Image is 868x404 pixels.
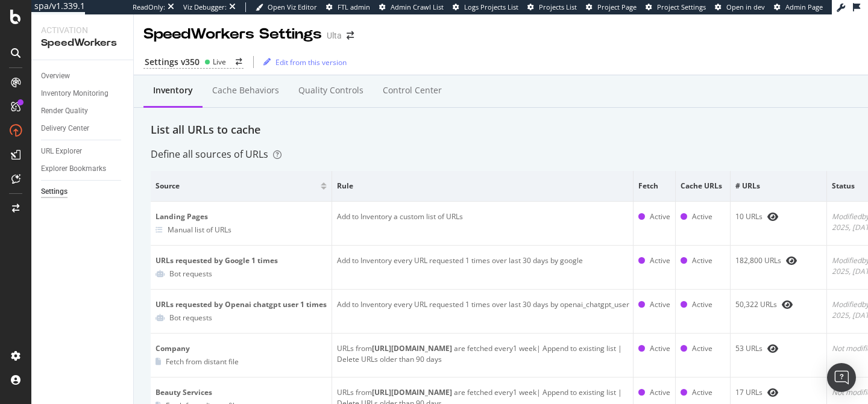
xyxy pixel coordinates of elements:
div: Overview [41,70,70,82]
b: [URL][DOMAIN_NAME] [372,343,452,353]
div: Settings v350 [145,56,200,68]
span: Project Settings [657,2,706,11]
a: FTL admin [326,2,370,12]
div: Active [650,343,670,354]
span: Projects List [539,2,577,11]
div: SpeedWorkers [41,36,124,50]
div: 50,322 URLs [735,299,822,310]
div: Inventory [153,84,193,96]
div: Bot requests [169,312,212,323]
span: Admin Crawl List [391,2,444,11]
div: Company [156,343,327,354]
a: Open in dev [715,2,765,12]
div: Define all sources of URLs [151,148,281,161]
a: Admin Page [774,2,823,12]
div: Settings [41,185,68,198]
div: Cache behaviors [212,84,279,96]
span: Logs Projects List [464,2,518,11]
div: Quality Controls [298,84,363,96]
a: Settings [41,185,125,198]
div: Control Center [383,84,442,96]
div: Activation [41,24,124,36]
a: Render Quality [41,105,125,117]
div: arrow-right-arrow-left [347,31,354,40]
a: Open Viz Editor [256,2,317,12]
div: URLs from are fetched every 1 week | Append to existing list | Delete URLs older than 90 days [337,343,628,365]
div: arrow-right-arrow-left [236,58,242,66]
div: 17 URLs [735,387,822,398]
div: Active [650,387,670,398]
div: Manual list of URLs [168,225,231,235]
div: Explorer Bookmarks [41,163,106,175]
div: ReadOnly: [133,2,165,12]
div: eye [767,212,778,222]
button: Edit from this version [259,52,347,72]
td: Add to Inventory every URL requested 1 times over last 30 days by openai_chatgpt_user [332,290,634,334]
div: URLs requested by Google 1 times [156,255,327,266]
a: Admin Crawl List [379,2,444,12]
a: Logs Projects List [453,2,518,12]
div: Open Intercom Messenger [827,363,856,392]
div: eye [782,300,793,309]
div: Landing Pages [156,211,327,222]
div: URLs requested by Openai chatgpt user 1 times [156,299,327,310]
div: 182,800 URLs [735,255,822,266]
div: SpeedWorkers Settings [143,24,322,45]
span: Rule [337,181,625,191]
div: Ulta [327,30,342,42]
span: # URLs [735,181,819,191]
td: Add to Inventory a custom list of URLs [332,202,634,246]
a: URL Explorer [41,145,125,158]
a: Project Page [586,2,637,12]
a: Project Settings [646,2,706,12]
a: Delivery Center [41,122,125,135]
div: Fetch from distant file [166,356,239,367]
div: eye [767,388,778,397]
div: Edit from this version [275,57,347,67]
span: Project Page [597,2,637,11]
b: [URL][DOMAIN_NAME] [372,387,452,397]
div: Active [692,387,712,398]
span: Source [156,181,318,191]
div: eye [767,344,778,353]
div: Viz Debugger: [183,2,227,12]
div: Inventory Monitoring [41,87,108,100]
a: Projects List [527,2,577,12]
div: Active [650,255,670,266]
div: Active [650,211,670,222]
div: Active [650,299,670,310]
div: Live [213,57,226,67]
div: URL Explorer [41,145,82,158]
span: FTL admin [338,2,370,11]
div: Active [692,255,712,266]
div: eye [786,256,797,266]
span: Fetch [638,181,667,191]
a: Explorer Bookmarks [41,163,125,175]
div: 53 URLs [735,343,822,354]
div: Active [692,211,712,222]
td: Add to Inventory every URL requested 1 times over last 30 days by google [332,246,634,290]
a: Inventory Monitoring [41,87,125,100]
div: Active [692,343,712,354]
a: Overview [41,70,125,82]
div: Render Quality [41,105,88,117]
div: Bot requests [169,269,212,279]
span: Open Viz Editor [268,2,317,11]
div: Active [692,299,712,310]
div: 10 URLs [735,211,822,222]
div: Delivery Center [41,122,89,135]
div: Beauty Services [156,387,327,398]
span: Cache URLs [681,181,722,191]
span: Admin Page [785,2,823,11]
span: Open in dev [726,2,765,11]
